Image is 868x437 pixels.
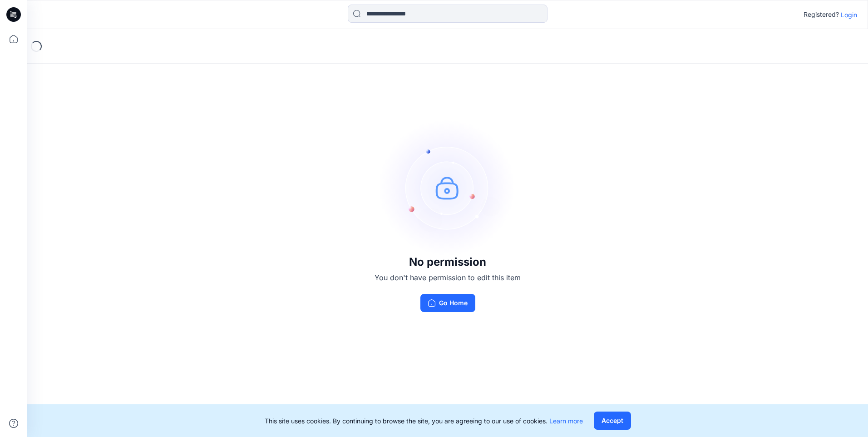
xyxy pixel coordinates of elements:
button: Go Home [420,294,475,312]
p: Login [841,10,857,20]
p: Registered? [804,9,839,20]
p: You don't have permission to edit this item [375,272,521,283]
h3: No permission [375,256,521,268]
button: Accept [594,412,631,430]
img: no-perm.svg [380,119,516,256]
p: This site uses cookies. By continuing to browse the site, you are agreeing to our use of cookies. [265,416,583,426]
a: Learn more [549,417,583,425]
